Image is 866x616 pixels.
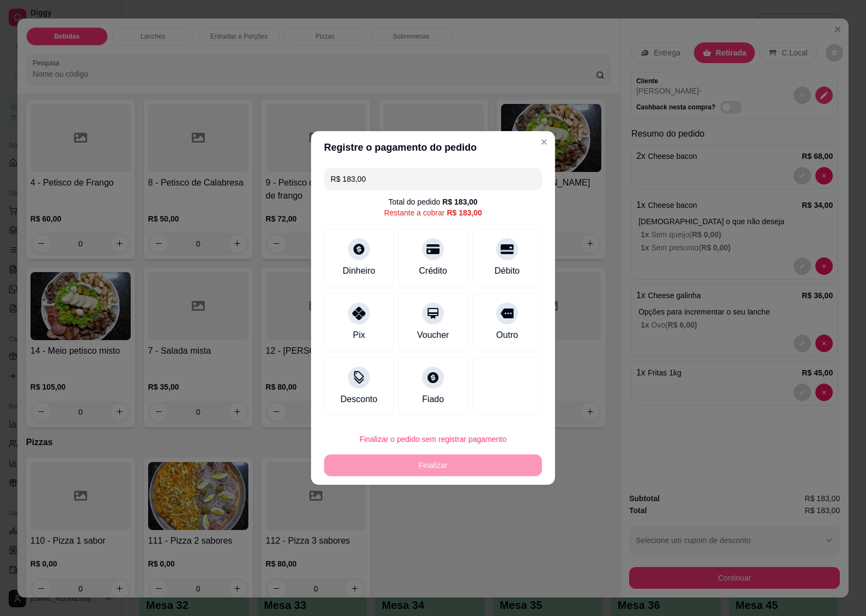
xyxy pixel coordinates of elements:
[422,393,444,406] div: Fiado
[331,168,535,190] input: Ex.: hambúrguer de cordeiro
[535,133,553,151] button: Close
[343,264,375,278] div: Dinheiro
[417,329,449,342] div: Voucher
[496,329,518,342] div: Outro
[353,329,365,342] div: Pix
[442,196,478,207] div: R$ 183,00
[340,393,377,406] div: Desconto
[419,264,447,278] div: Crédito
[311,131,555,164] header: Registre o pagamento do pedido
[384,207,482,218] div: Restante a cobrar
[495,264,520,278] div: Débito
[324,428,542,450] button: Finalizar o pedido sem registrar pagamento
[447,207,482,218] div: R$ 183,00
[388,196,478,207] div: Total do pedido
